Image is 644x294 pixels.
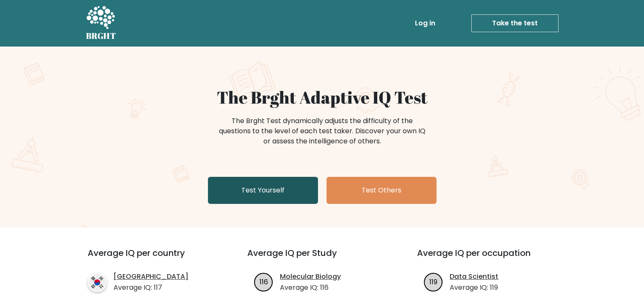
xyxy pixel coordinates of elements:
text: 119 [429,277,437,286]
div: The Brght Test dynamically adjusts the difficulty of the questions to the level of each test take... [216,116,428,146]
a: Data Scientist [450,272,498,282]
h3: Average IQ per country [88,248,217,268]
a: BRGHT [86,3,116,43]
a: Test Others [326,177,437,204]
img: country [88,273,107,292]
a: Test Yourself [208,177,318,204]
h3: Average IQ per occupation [417,248,567,268]
a: [GEOGRAPHIC_DATA] [113,272,188,282]
h1: The Brght Adaptive IQ Test [116,87,529,107]
p: Average IQ: 116 [280,283,341,293]
p: Average IQ: 119 [450,283,498,293]
h3: Average IQ per Study [247,248,397,268]
a: Log in [412,15,439,32]
text: 116 [260,277,268,286]
a: Take the test [471,14,558,32]
p: Average IQ: 117 [113,283,188,293]
h5: BRGHT [86,31,116,41]
a: Molecular Biology [280,272,341,282]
